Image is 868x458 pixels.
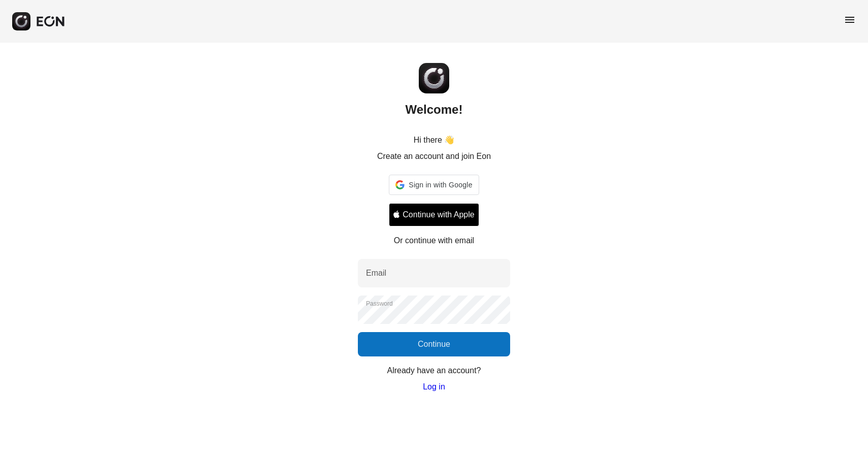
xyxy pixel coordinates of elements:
[414,134,454,146] p: Hi there 👋
[387,365,481,377] p: Already have an account?
[358,332,510,356] button: Continue
[423,381,445,393] a: Log in
[389,175,479,195] div: Sign in with Google
[389,203,479,226] button: Signin with apple ID
[409,179,472,191] span: Sign in with Google
[406,102,463,118] h2: Welcome!
[394,235,474,247] p: Or continue with email
[377,150,491,162] p: Create an account and join Eon
[366,300,393,308] label: Password
[366,267,386,279] label: Email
